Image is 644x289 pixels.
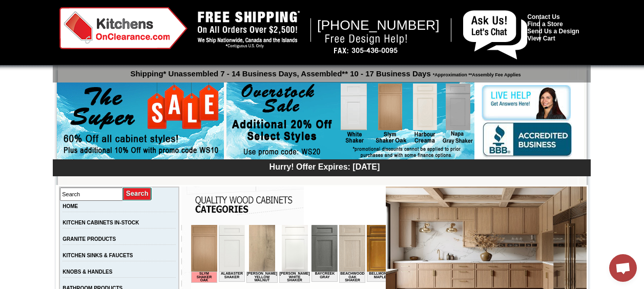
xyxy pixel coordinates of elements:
span: [PHONE_NUMBER] [317,17,440,33]
img: Kitchens on Clearance Logo [59,7,188,49]
p: Shipping* Unassembled 7 - 14 Business Days, Assembled** 10 - 17 Business Days [58,65,591,78]
a: Send Us a Design [527,28,579,35]
img: pdf.png [2,3,10,11]
div: Open chat [609,254,637,282]
div: Hurry! Offer Expires: [DATE] [58,161,591,172]
a: View Cart [527,35,555,42]
a: HOME [63,203,78,209]
td: Bellmonte Maple [176,47,202,57]
b: Price Sheet View in PDF Format [12,4,83,10]
a: Contact Us [527,13,559,20]
a: KITCHEN CABINETS IN-STOCK [63,220,139,225]
a: GRANITE PRODUCTS [63,236,116,242]
span: *Approximation **Assembly Fee Applies [431,70,521,77]
a: Price Sheet View in PDF Format [12,2,83,10]
input: Submit [123,187,152,201]
a: KITCHEN SINKS & FAUCETS [63,253,133,258]
a: Find a Store [527,20,563,28]
a: KNOBS & HANDLES [63,269,112,275]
